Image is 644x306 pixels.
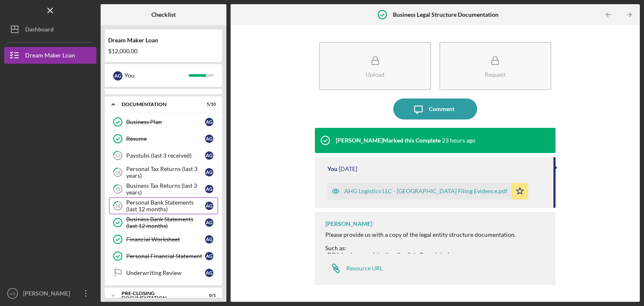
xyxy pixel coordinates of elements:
a: 15Business Tax Returns (last 3 years)AG [109,181,218,197]
button: Request [439,42,551,90]
a: Resource URL [325,260,383,277]
div: AHG Logistics LLC - [GEOGRAPHIC_DATA] Filing Evidence.pdf [344,188,507,194]
a: Business PlanAG [109,114,218,130]
div: Underwriting Review [126,270,205,276]
div: 5 / 10 [201,102,216,107]
div: A G [205,252,213,260]
div: A G [113,71,122,80]
a: 13Paystubs (last 3 received)AG [109,147,218,164]
button: AHG Logistics LLC - [GEOGRAPHIC_DATA] Filing Evidence.pdf [327,183,528,200]
div: A G [205,269,213,277]
tspan: 14 [115,170,121,175]
button: Dashboard [4,21,96,38]
div: Financial Worksheet [126,236,205,243]
div: A G [205,168,213,176]
div: Personal Bank Statements (last 12 months) [126,199,205,213]
time: 2025-09-29 15:12 [339,166,357,172]
div: Resource URL [346,265,383,272]
div: [PERSON_NAME] Marked this Complete [336,137,441,144]
div: Comment [429,99,454,119]
a: Business Licensing & PermitsAG [109,73,218,90]
div: Dream Maker Loan [108,37,219,44]
a: Business Bank Statements (last 12 months)AG [109,214,218,231]
div: Upload [366,71,384,78]
div: Business Bank Statements (last 12 months) [126,216,205,229]
div: Request [485,71,506,78]
text: AG [10,291,16,296]
button: Dream Maker Loan [4,47,96,64]
b: Checklist [151,11,176,18]
div: 0 / 1 [201,293,216,298]
div: $12,000.00 [108,48,219,54]
div: Paystubs (last 3 received) [126,152,205,159]
div: A G [205,235,213,244]
div: Personal Financial Statement [126,253,205,259]
div: A G [205,218,213,227]
div: You [327,166,338,172]
div: A G [205,185,213,193]
a: 14Personal Tax Returns (last 3 years)AG [109,164,218,181]
tspan: 15 [115,187,120,192]
div: Please provide us with a copy of the legal entity structure documentation. Such as: -DBA business... [325,231,547,292]
tspan: 13 [115,153,120,158]
a: ResumeAG [109,130,218,147]
div: Dashboard [25,21,54,40]
button: AG[PERSON_NAME] [4,285,96,302]
a: Underwriting ReviewAG [109,265,218,281]
button: Comment [393,99,477,119]
div: You [125,68,189,83]
div: [PERSON_NAME] [21,285,75,304]
a: 16Personal Bank Statements (last 12 months)AG [109,197,218,214]
tspan: 16 [115,203,121,209]
div: Pre-Closing Documentation [122,291,195,301]
div: A G [205,202,213,210]
div: Personal Tax Returns (last 3 years) [126,166,205,179]
div: A G [205,118,213,126]
div: Dream Maker Loan [25,47,75,66]
div: Business Tax Returns (last 3 years) [126,182,205,196]
b: Business Legal Structure Documentation [393,11,499,18]
div: [PERSON_NAME] [325,220,372,227]
div: Resume [126,135,205,142]
div: A G [205,151,213,160]
div: Documentation [122,102,195,107]
a: Financial WorksheetAG [109,231,218,248]
time: 2025-09-29 16:16 [442,137,475,144]
button: Upload [319,42,431,90]
div: Business Plan [126,119,205,125]
a: Personal Financial StatementAG [109,248,218,265]
div: A G [205,135,213,143]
